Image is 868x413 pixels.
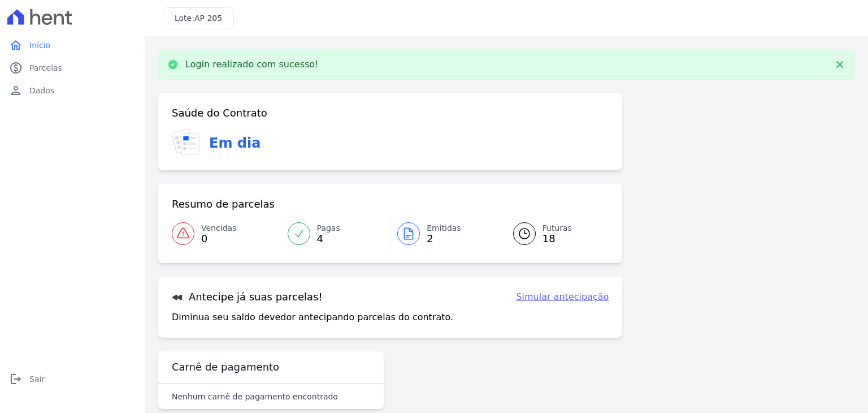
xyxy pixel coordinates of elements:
h3: Resumo de parcelas [172,197,275,211]
a: Futuras 18 [500,218,609,249]
h3: Saúde do Contrato [172,106,267,120]
span: 4 [317,234,340,243]
a: homeInício [5,34,140,57]
a: Pagas 4 [281,218,390,249]
p: Nenhum carnê de pagamento encontrado [172,391,338,402]
span: Futuras [542,222,572,234]
h3: Em dia [209,133,261,153]
span: Início [29,40,50,51]
a: logoutSair [5,368,140,390]
a: paidParcelas [5,57,140,79]
span: Parcelas [29,62,62,74]
h3: Lote: [175,12,222,24]
span: AP 205 [194,14,222,23]
i: person [9,84,23,97]
span: Dados [29,85,54,96]
a: Vencidas 0 [172,218,281,249]
a: personDados [5,79,140,102]
h3: Antecipe já suas parcelas! [172,290,323,304]
span: Vencidas [201,222,236,234]
h3: Carnê de pagamento [172,360,279,374]
span: 0 [201,234,236,243]
i: paid [9,61,23,75]
i: logout [9,372,23,386]
span: Emitidas [427,222,461,234]
span: Sair [29,373,45,385]
p: Login realizado com sucesso! [185,59,319,70]
i: home [9,38,23,52]
span: 18 [542,234,572,243]
span: 2 [427,234,461,243]
a: Simular antecipação [516,290,609,304]
p: Diminua seu saldo devedor antecipando parcelas do contrato. [172,311,453,324]
span: Pagas [317,222,340,234]
a: Emitidas 2 [390,218,500,249]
